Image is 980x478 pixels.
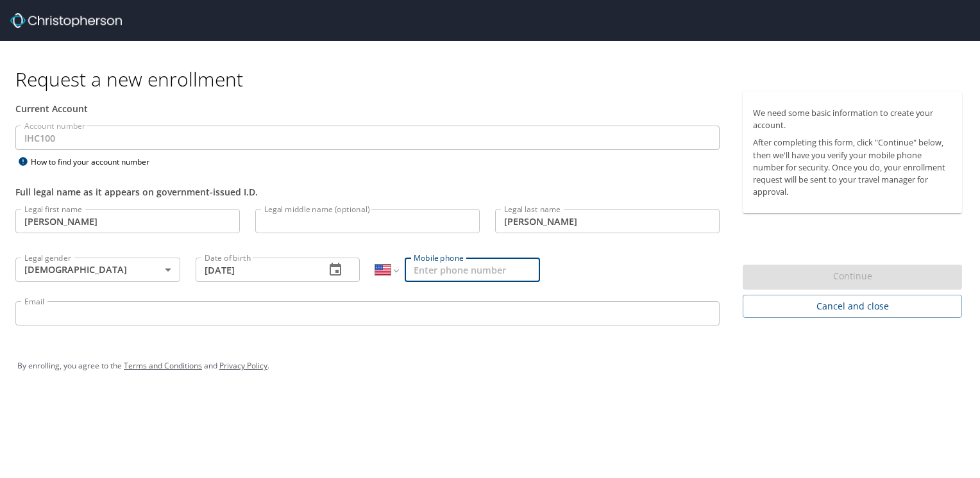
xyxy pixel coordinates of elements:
[15,185,720,199] div: Full legal name as it appears on government-issued I.D.
[10,13,122,28] img: cbt logo
[15,102,720,115] div: Current Account
[753,136,952,198] p: After completing this form, click "Continue" below, then we'll have you verify your mobile phone ...
[17,350,963,382] div: By enrolling, you agree to the and .
[219,360,267,371] a: Privacy Policy
[15,154,176,170] div: How to find your account number
[15,258,180,282] div: [DEMOGRAPHIC_DATA]
[753,107,952,131] p: We need some basic information to create your account.
[196,258,316,282] input: MM/DD/YYYY
[753,299,952,315] span: Cancel and close
[124,360,202,371] a: Terms and Conditions
[743,295,962,318] button: Cancel and close
[15,67,972,92] h1: Request a new enrollment
[405,258,540,282] input: Enter phone number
